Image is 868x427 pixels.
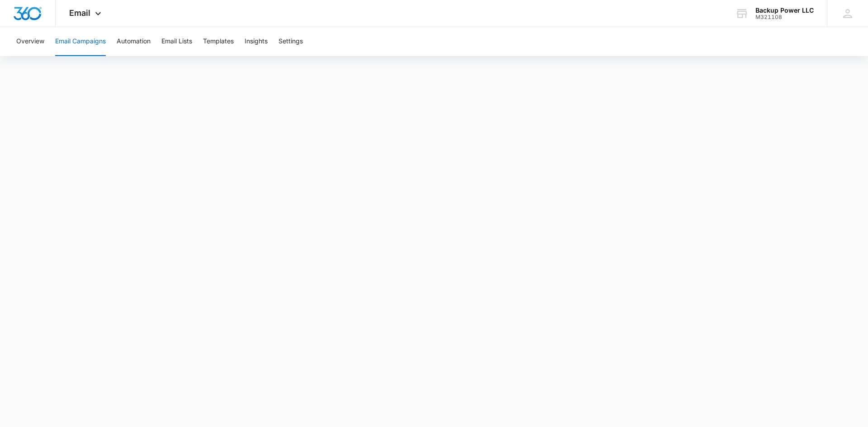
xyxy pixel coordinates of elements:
button: Email Campaigns [55,27,106,56]
button: Templates [203,27,234,56]
button: Email Lists [161,27,192,56]
button: Settings [278,27,303,56]
span: Email [69,8,90,18]
button: Insights [245,27,268,56]
button: Automation [117,27,151,56]
div: account name [755,7,814,14]
button: Overview [16,27,44,56]
div: account id [755,14,814,20]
